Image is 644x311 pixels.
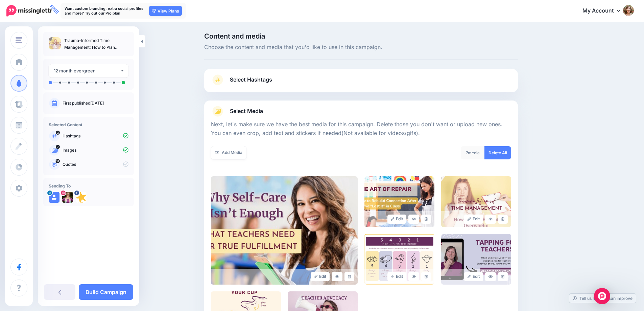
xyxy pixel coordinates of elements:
[484,146,511,159] a: Delete All
[466,150,468,155] span: 7
[56,145,60,149] span: 7
[464,272,483,281] a: Edit
[149,6,182,16] a: View Plans
[204,33,518,40] span: Content and media
[49,37,61,49] img: 7a74f86c911a72ea85ae8d1462c22df2_thumb.jpg
[461,146,485,159] div: media
[76,192,87,203] img: 10435030_546367552161163_2528915469409542325_n-bsa21022.png
[49,183,128,188] h4: Sending To
[211,120,511,138] p: Next, let's make sure we have the best media for this campaign. Delete those you don't want or up...
[211,146,246,159] a: Add Media
[230,107,263,116] span: Select Media
[6,5,52,17] img: Missinglettr
[364,176,434,227] img: f9d618b7212b2e35690698156e034be3_large.jpg
[576,3,634,19] a: My Account
[387,272,407,281] a: Edit
[56,159,60,163] span: 14
[387,215,407,224] a: Edit
[49,64,128,77] button: 12 month evergreen
[64,37,128,51] p: Trauma-Informed Time Management: How to Plan Without Overwhelm
[464,215,483,224] a: Edit
[311,272,330,281] a: Edit
[6,3,52,18] a: FREE
[211,176,358,285] img: ba2d8e9d008ac696373a7b0245935a22_large.jpg
[63,133,128,139] p: Hashtags
[441,176,511,227] img: 510f501ecfefecc8ca53d5e3a51ab703_large.jpg
[211,106,511,117] a: Select Media
[63,100,128,106] p: First published
[16,37,22,43] img: menu.png
[90,101,104,106] a: [DATE]
[211,74,511,92] a: Select Hashtags
[54,67,120,75] div: 12 month evergreen
[364,234,434,285] img: 223e7e9c354e5abbc499389f83a742fe_large.jpg
[62,192,73,203] img: 365325475_1471442810361746_8596535853886494552_n-bsa142406.jpg
[63,161,128,168] p: Quotes
[49,122,128,127] h4: Selected Content
[47,2,61,16] span: FREE
[594,288,610,304] div: Open Intercom Messenger
[56,131,60,135] span: 2
[230,75,272,84] span: Select Hashtags
[441,234,511,285] img: 1a5a655ac751998f8c263a6dcd220a62_large.jpg
[65,6,146,16] p: Want custom branding, extra social profiles and more? Try out our Pro plan
[49,192,59,203] img: user_default_image.png
[204,43,518,52] span: Choose the content and media that you'd like to use in this campaign.
[63,147,128,153] p: Images
[569,294,636,303] a: Tell us how we can improve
